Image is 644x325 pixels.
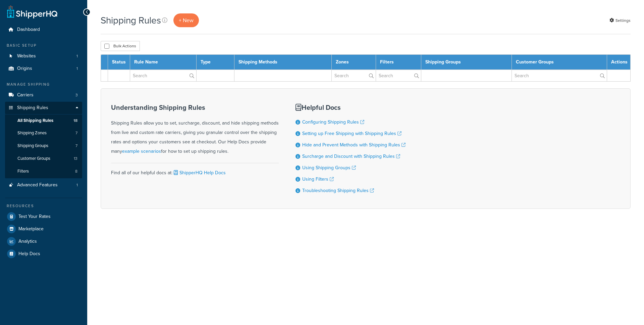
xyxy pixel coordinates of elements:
[5,114,82,127] a: All Shipping Rules 18
[302,130,401,137] a: Setting up Free Shipping with Shipping Rules
[302,141,406,148] a: Hide and Prevent Methods with Shipping Rules
[18,214,51,220] span: Test Your Rates
[173,13,199,27] a: + New
[76,53,78,59] span: 1
[17,92,34,98] span: Carriers
[5,127,82,139] a: Shipping Zones 7
[18,251,40,257] span: Help Docs
[331,55,376,70] th: Zones
[76,66,78,72] span: 1
[17,143,48,149] span: Shipping Groups
[74,156,77,161] span: 13
[122,148,161,155] a: example scenarios
[421,55,512,70] th: Shipping Groups
[5,24,82,36] a: Dashboard
[332,70,376,81] input: Search
[5,165,82,178] a: Filters 8
[302,187,374,194] a: Troubleshooting Shipping Rules
[75,92,78,98] span: 3
[302,164,356,171] a: Using Shipping Groups
[7,5,57,18] a: ShipperHQ Home
[5,203,82,209] div: Resources
[512,55,607,70] th: Customer Groups
[5,82,82,87] div: Manage Shipping
[5,140,82,152] li: Shipping Groups
[376,55,421,70] th: Filters
[609,16,631,25] a: Settings
[5,179,82,191] li: Advanced Features
[376,70,421,81] input: Search
[196,55,234,70] th: Type
[5,50,82,62] a: Websites 1
[5,152,82,165] li: Customer Groups
[5,140,82,152] a: Shipping Groups 7
[5,62,82,75] a: Origins 1
[75,130,77,136] span: 7
[302,119,364,126] a: Configuring Shipping Rules
[75,169,77,174] span: 8
[101,41,140,51] button: Bulk Actions
[130,55,197,70] th: Rule Name
[302,153,400,160] a: Surcharge and Discount with Shipping Rules
[5,89,82,101] li: Carriers
[607,55,631,70] th: Actions
[5,211,82,223] a: Test Your Rates
[17,130,47,136] span: Shipping Zones
[5,114,82,127] li: All Shipping Rules
[101,14,161,27] h1: Shipping Rules
[108,55,130,70] th: Status
[17,66,32,72] span: Origins
[5,62,82,75] li: Origins
[17,105,48,111] span: Shipping Rules
[111,163,279,178] div: Find all of our helpful docs at:
[234,55,331,70] th: Shipping Methods
[111,104,279,156] div: Shipping Rules allow you to set, surcharge, discount, and hide shipping methods from live and cus...
[5,89,82,101] a: Carriers 3
[17,182,58,188] span: Advanced Features
[18,239,37,244] span: Analytics
[5,43,82,48] div: Basic Setup
[5,102,82,114] a: Shipping Rules
[18,226,44,232] span: Marketplace
[5,235,82,247] a: Analytics
[17,156,50,161] span: Customer Groups
[5,152,82,165] a: Customer Groups 13
[179,16,194,24] span: + New
[5,127,82,139] li: Shipping Zones
[5,223,82,235] a: Marketplace
[17,27,40,33] span: Dashboard
[5,102,82,178] li: Shipping Rules
[5,179,82,191] a: Advanced Features 1
[75,143,77,149] span: 7
[130,70,196,81] input: Search
[17,53,36,59] span: Websites
[17,118,53,124] span: All Shipping Rules
[172,169,226,176] a: ShipperHQ Help Docs
[5,50,82,62] li: Websites
[17,169,29,174] span: Filters
[76,182,78,188] span: 1
[296,104,406,111] h3: Helpful Docs
[5,248,82,260] a: Help Docs
[73,118,77,124] span: 18
[512,70,607,81] input: Search
[111,104,279,111] h3: Understanding Shipping Rules
[302,176,334,183] a: Using Filters
[5,165,82,178] li: Filters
